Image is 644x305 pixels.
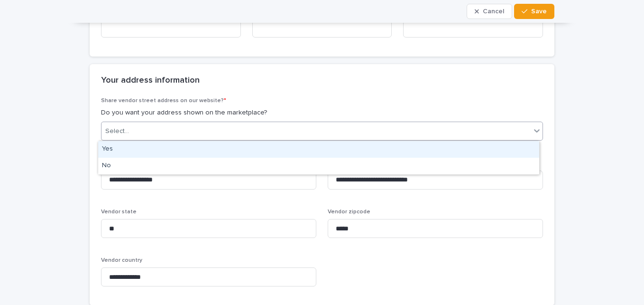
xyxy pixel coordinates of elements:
div: Yes [98,141,539,158]
h2: Your address information [101,76,200,86]
span: Vendor country [101,257,142,263]
button: Cancel [467,4,512,19]
div: Select... [105,126,129,136]
span: Vendor zipcode [328,209,370,215]
button: Save [514,4,554,19]
p: Do you want your address shown on the marketplace? [101,108,543,118]
span: Cancel [483,8,504,15]
span: Share vendor street address on our website? [101,98,226,104]
div: No [98,158,539,174]
span: Vendor state [101,209,137,215]
span: Save [531,8,547,15]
